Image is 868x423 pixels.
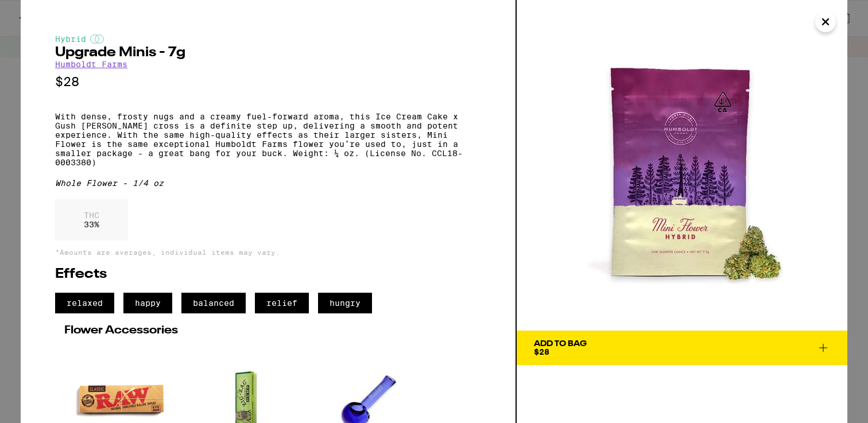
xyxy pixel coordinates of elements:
a: Humboldt Farms [55,60,127,69]
p: *Amounts are averages, individual items may vary. [55,249,481,256]
button: Add To Bag$28 [517,331,847,365]
div: Hybrid [55,34,481,44]
span: relaxed [55,293,114,313]
h2: Effects [55,267,481,281]
span: relief [255,293,309,313]
span: balanced [181,293,246,313]
img: hybridColor.svg [90,34,104,44]
h2: Flower Accessories [64,325,472,336]
p: THC [84,211,99,220]
span: hungry [318,293,372,313]
span: Hi. Need any help? [7,8,83,17]
p: With dense, frosty nugs and a creamy fuel-forward aroma, this Ice Cream Cake x Gush [PERSON_NAME]... [55,112,481,167]
div: 33 % [55,199,128,240]
div: Whole Flower - 1/4 oz [55,178,481,188]
p: $28 [55,75,481,89]
span: happy [123,293,172,313]
span: $28 [534,347,549,356]
h2: Upgrade Minis - 7g [55,46,481,60]
button: Close [815,11,836,32]
div: Add To Bag [534,340,587,348]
